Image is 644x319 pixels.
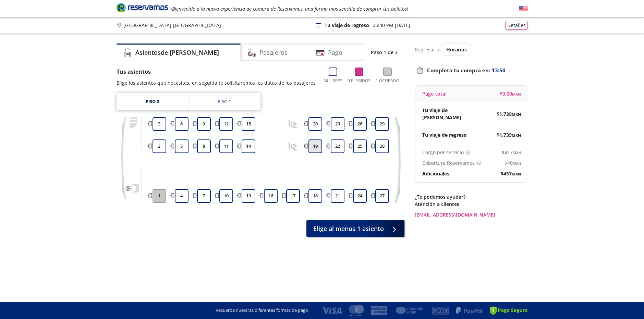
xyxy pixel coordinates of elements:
button: 20 [308,117,322,131]
p: 34 Libres [324,78,342,84]
p: Paso 1 de 3 [371,49,398,56]
button: 24 [353,189,367,203]
button: 8 [197,139,211,153]
span: Elige al menos 1 asiento [313,224,384,233]
button: 25 [353,139,367,153]
h4: Asientos de [PERSON_NAME] [135,48,219,57]
p: 0 Elegidos [348,78,370,84]
a: Brand Logo [117,2,168,15]
small: MXN [512,112,521,117]
p: 1 Ocupado [376,78,399,84]
p: Cobertura Reservamos [422,159,475,167]
button: 11 [219,139,233,153]
p: Tu viaje de [PERSON_NAME] [422,107,472,121]
button: 22 [331,139,344,153]
button: 19 [308,139,322,153]
button: 29 [375,117,389,131]
span: $ 1,739 [497,110,521,118]
p: Atención a clientes [415,200,528,208]
button: 10 [219,189,233,203]
button: English [519,4,528,13]
button: 14 [242,139,255,153]
p: Cargo por servicio [422,149,464,156]
button: 17 [286,189,300,203]
button: 12 [219,117,233,131]
button: 26 [353,117,367,131]
div: Regresar a ver horarios [415,44,528,55]
i: Brand Logo [117,2,168,13]
small: MXN [513,150,521,155]
div: Piso 1 [218,98,231,105]
small: MXN [512,91,521,97]
h4: Pago [328,48,342,57]
button: Detalles [505,21,528,30]
button: 5 [175,139,189,153]
button: 1 [153,189,166,203]
button: 6 [175,117,189,131]
button: 9 [197,117,211,131]
p: Tu viaje de regreso [325,22,369,29]
p: Recuerda nuestras diferentes formas de pago [216,307,308,314]
p: Tus asientos [117,68,316,76]
button: 7 [197,189,211,203]
button: 3 [153,117,166,131]
a: [EMAIL_ADDRESS][DOMAIN_NAME] [415,211,528,218]
p: Regresar a [415,46,439,53]
span: $ 40 [505,159,521,167]
p: Elige los asientos que necesites, en seguida te solicitaremos los datos de los pasajeros [117,79,316,86]
span: $ 1,739 [497,131,521,138]
p: Tu viaje de regreso [422,131,467,138]
em: ¡Bienvenido a la nueva experiencia de compra de Reservamos, una forma más sencilla de comprar tus... [171,5,408,12]
p: [GEOGRAPHIC_DATA] - [GEOGRAPHIC_DATA] [123,22,221,29]
span: $ 417 [502,149,521,156]
button: 28 [375,139,389,153]
button: Elige al menos 1 asiento [306,220,404,237]
button: 18 [308,189,322,203]
button: 15 [242,117,255,131]
button: 27 [375,189,389,203]
button: 2 [153,139,166,153]
p: Completa tu compra en : [415,65,528,75]
p: 05:30 PM [DATE] [373,22,410,29]
button: 13 [242,189,255,203]
span: $ 0.00 [500,90,521,97]
button: 23 [331,117,344,131]
h4: Pasajeros [259,48,288,57]
a: Piso 2 [117,93,188,110]
small: MXN [512,133,521,138]
p: Adicionales [422,170,449,177]
p: Pago total [422,90,447,97]
button: 21 [331,189,344,203]
button: 4 [175,189,189,203]
small: MXN [512,171,521,176]
a: Piso 1 [189,93,260,110]
span: $ 457 [501,170,521,177]
span: Horarios [446,46,467,53]
span: 13:50 [492,66,506,74]
button: 16 [264,189,278,203]
small: MXN [513,161,521,166]
p: ¿Te podemos ayudar? [415,193,528,200]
